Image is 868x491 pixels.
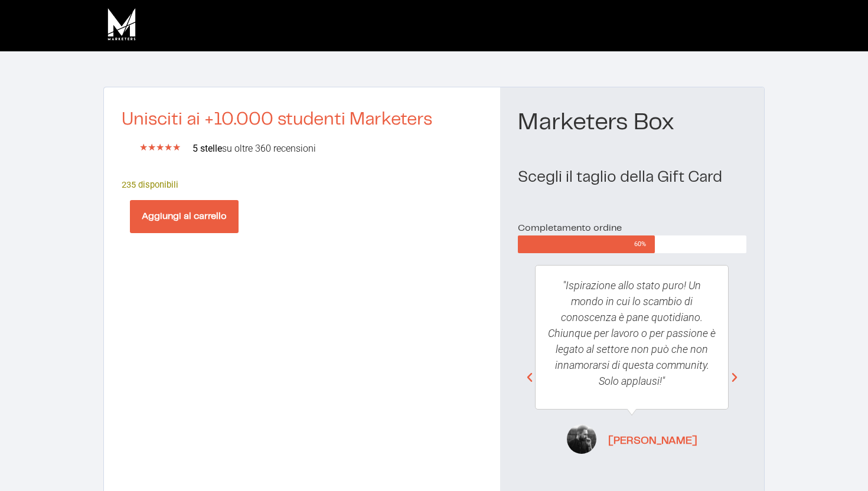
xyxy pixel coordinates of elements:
i: ★ [139,140,148,155]
div: 5/5 [139,140,181,155]
i: ★ [156,140,164,155]
button: Aggiungi al carrello [130,200,239,233]
div: Previous slide [524,372,536,384]
span: 60% [634,235,655,253]
b: 5 stelle [192,143,222,154]
h2: Unisciti ai +10.000 studenti Marketers [122,111,482,129]
i: ★ [172,140,181,155]
h1: Marketers Box [518,111,746,135]
span: Completamento ordine [518,224,622,233]
i: ★ [148,140,156,155]
img: Antonio Leone [567,425,596,454]
i: ★ [164,140,172,155]
p: "Ispirazione allo stato puro! Un mondo in cui lo scambio di conoscenza è pane quotidiano. Chiunqu... [547,277,716,389]
h2: su oltre 360 recensioni [192,144,482,153]
h2: Scegli il taglio della Gift Card [518,170,746,185]
p: 235 disponibili [122,178,482,191]
span: [PERSON_NAME] [608,434,697,450]
div: Next slide [729,372,740,384]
